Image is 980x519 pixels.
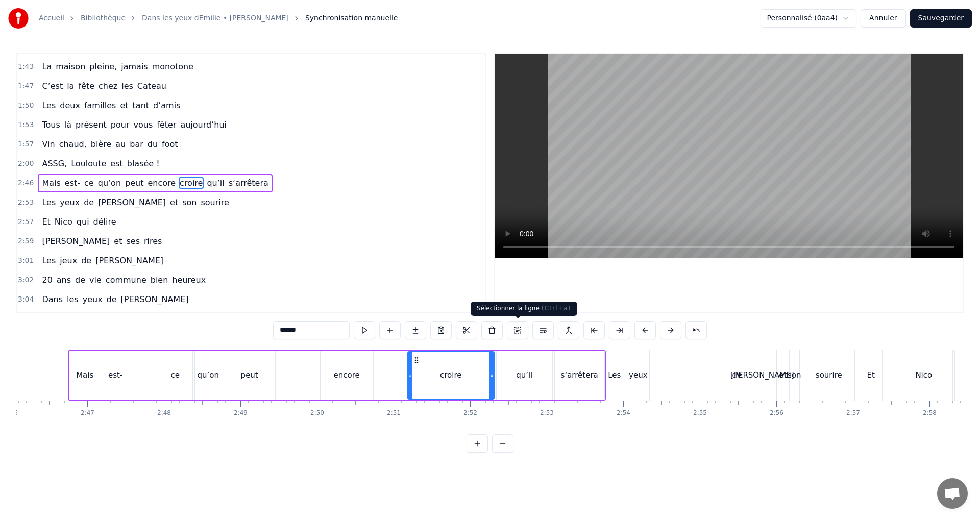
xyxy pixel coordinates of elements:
span: [PERSON_NAME] [97,196,167,208]
span: bar [129,138,144,150]
div: 2:48 [157,409,171,417]
span: Cateau [136,80,167,92]
div: qu’il [516,369,532,381]
span: ses [125,235,141,247]
span: pour [110,119,131,131]
div: 2:56 [770,409,783,417]
span: Louloute [70,158,107,169]
span: s‘arrêtera [228,177,269,189]
span: [PERSON_NAME] [41,235,111,247]
div: 2:50 [310,409,324,417]
span: foot [161,138,179,150]
div: 2:58 [923,409,937,417]
span: et [119,100,129,111]
span: 1:57 [18,139,34,150]
span: Mais [41,177,61,189]
img: youka [8,8,29,29]
span: 1:50 [18,101,34,111]
span: qui [76,216,90,228]
span: jamais [120,61,149,72]
span: Les [41,196,57,208]
div: Mais [76,369,93,381]
a: Accueil [39,13,64,23]
span: son [181,196,198,208]
div: 2:51 [387,409,401,417]
div: son [788,369,801,381]
div: yeux [629,369,648,381]
span: délire [92,216,117,228]
button: Sauvegarder [910,9,972,28]
span: [PERSON_NAME] [94,255,164,266]
span: maison [55,61,86,72]
span: là [63,119,72,131]
span: fête [77,80,95,92]
span: 2:46 [18,178,34,188]
span: blasée ! [126,158,161,169]
div: 2:54 [617,409,630,417]
div: 2:47 [81,409,94,417]
span: 1:43 [18,62,34,72]
div: croire [440,369,462,381]
div: Sélectionner la ligne [471,302,577,316]
span: au [114,138,127,150]
a: Dans les yeux dEmilie • [PERSON_NAME] [142,13,289,23]
span: tant [132,100,151,111]
span: Les [41,100,57,111]
div: 2:57 [846,409,860,417]
span: yeux [82,293,104,305]
span: 3:02 [18,275,34,285]
span: les [66,293,80,305]
span: présent [75,119,108,131]
span: et [169,196,179,208]
span: croire [179,177,204,189]
span: 2:00 [18,159,34,169]
span: ( Ctrl+a ) [542,305,571,312]
a: Ouvrir le chat [937,478,968,509]
div: 2:52 [463,409,477,417]
span: de [106,293,118,305]
span: d’amis [152,100,181,111]
span: sourire [200,196,230,208]
div: s‘arrêtera [561,369,598,381]
span: de [80,255,92,266]
span: ce [83,177,95,189]
span: rires [143,235,163,247]
span: 2:59 [18,236,34,246]
div: sourire [816,369,842,381]
div: et [779,369,787,381]
div: encore [334,369,360,381]
span: qu’il [206,177,225,189]
span: est- [64,177,81,189]
span: fêter [156,119,177,131]
div: est- [108,369,122,381]
span: chaud, [58,138,88,150]
div: ce [170,369,179,381]
span: Vin [41,138,56,150]
span: commune [105,274,148,286]
span: yeux [59,196,81,208]
nav: breadcrumb [39,13,398,23]
span: 2:53 [18,197,34,208]
span: monotone [151,61,194,72]
span: bien [150,274,169,286]
button: Annuler [861,9,905,28]
span: familles [83,100,117,111]
span: du [146,138,159,150]
span: encore [146,177,177,189]
span: deux [59,100,81,111]
div: Les [608,369,621,381]
div: peut [241,369,258,381]
span: Et [41,216,51,228]
div: qu’on [197,369,218,381]
span: la [66,80,75,92]
span: vous [133,119,154,131]
div: Et [867,369,875,381]
div: 2:46 [4,409,18,417]
span: ans [56,274,72,286]
span: C’est [41,80,64,92]
div: 2:55 [693,409,707,417]
span: chez [97,80,118,92]
span: 20 [41,274,53,286]
span: Synchronisation manuelle [305,13,398,23]
a: Bibliothèque [81,13,126,23]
